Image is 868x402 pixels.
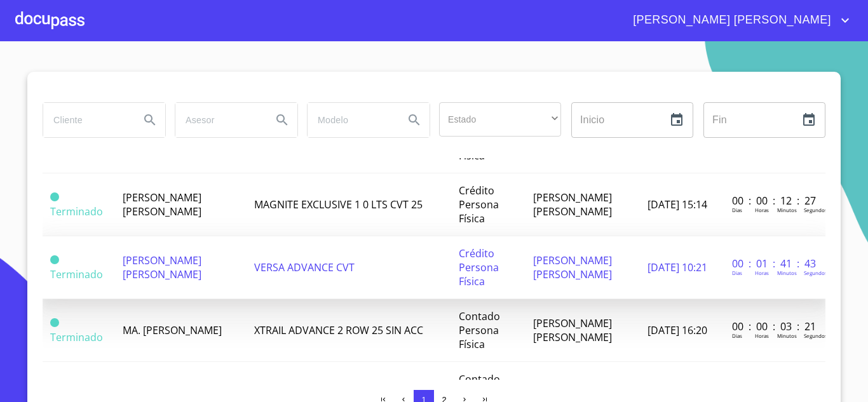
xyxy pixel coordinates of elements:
span: Crédito Persona Física [459,184,499,225]
span: VERSA ADVANCE CVT [254,260,355,274]
span: Contado Persona Física [459,309,500,351]
input: search [43,103,130,137]
span: [PERSON_NAME] [PERSON_NAME] [123,191,201,218]
span: [PERSON_NAME] [PERSON_NAME] [623,10,837,30]
p: Horas [755,332,769,339]
p: Dias [732,206,742,213]
span: Terminado [50,255,59,264]
span: [PERSON_NAME] [PERSON_NAME] [123,253,201,281]
p: Minutos [777,269,797,276]
button: Search [267,105,297,135]
p: 00 : 00 : 03 : 21 [732,319,818,333]
span: Crédito Persona Física [459,246,499,288]
p: 00 : 00 : 12 : 27 [732,194,818,208]
span: Terminado [50,204,103,218]
span: [PERSON_NAME] [PERSON_NAME] [533,253,612,281]
button: account of current user [623,10,853,30]
p: 00 : 01 : 41 : 43 [732,257,818,271]
div: ​ [439,102,561,137]
span: [PERSON_NAME] [PERSON_NAME] [533,191,612,218]
p: Segundos [804,269,827,276]
span: Terminado [50,192,59,201]
span: MA. [PERSON_NAME] [123,323,222,337]
input: search [175,103,262,137]
p: Dias [732,332,742,339]
span: [PERSON_NAME] [PERSON_NAME] [533,316,612,344]
p: Segundos [804,332,827,339]
span: [DATE] 15:14 [648,198,707,211]
p: Minutos [777,206,797,213]
span: Terminado [50,267,103,281]
span: [DATE] 10:21 [648,260,707,274]
p: Segundos [804,206,827,213]
span: MAGNITE EXCLUSIVE 1 0 LTS CVT 25 [254,198,423,211]
button: Search [399,105,430,135]
span: XTRAIL ADVANCE 2 ROW 25 SIN ACC [254,323,423,337]
p: Minutos [777,332,797,339]
button: Search [135,105,165,135]
span: Terminado [50,330,103,344]
p: Horas [755,269,769,276]
input: search [308,103,394,137]
span: [DATE] 16:20 [648,323,707,337]
p: Horas [755,206,769,213]
span: Terminado [50,318,59,327]
p: Dias [732,269,742,276]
